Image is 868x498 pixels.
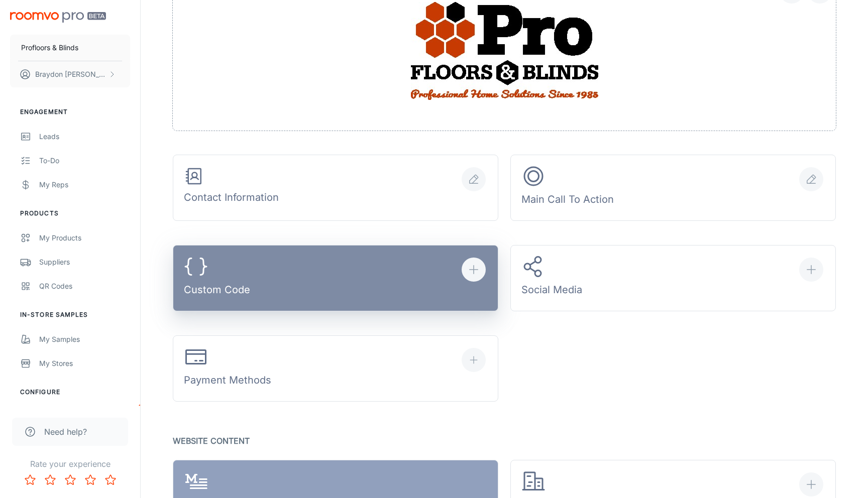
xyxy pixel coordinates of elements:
[39,358,130,369] div: My Stores
[39,131,130,142] div: Leads
[521,164,614,211] div: Main Call To Action
[39,257,130,268] div: Suppliers
[100,470,121,490] button: Rate 5 star
[10,61,130,87] button: Braydon [PERSON_NAME]
[510,155,836,221] button: Main Call To Action
[44,426,87,438] span: Need help?
[80,470,100,490] button: Rate 4 star
[39,281,130,292] div: QR Codes
[39,334,130,345] div: My Samples
[60,470,80,490] button: Rate 3 star
[173,434,836,448] p: Website Content
[20,470,40,490] button: Rate 1 star
[173,155,498,221] button: Contact Information
[411,2,598,100] img: file preview
[10,12,106,23] img: Roomvo PRO Beta
[510,245,836,311] button: Social Media
[173,245,498,311] button: Custom Code
[40,470,60,490] button: Rate 2 star
[184,255,250,301] div: Custom Code
[35,69,106,80] p: Braydon [PERSON_NAME]
[39,232,130,243] div: My Products
[521,255,582,301] div: Social Media
[184,166,279,209] div: Contact Information
[10,35,130,61] button: Profloors & Blinds
[21,42,78,53] p: Profloors & Blinds
[39,179,130,190] div: My Reps
[184,345,271,392] div: Payment Methods
[173,335,498,402] button: Payment Methods
[39,155,130,166] div: To-do
[8,458,132,470] p: Rate your experience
